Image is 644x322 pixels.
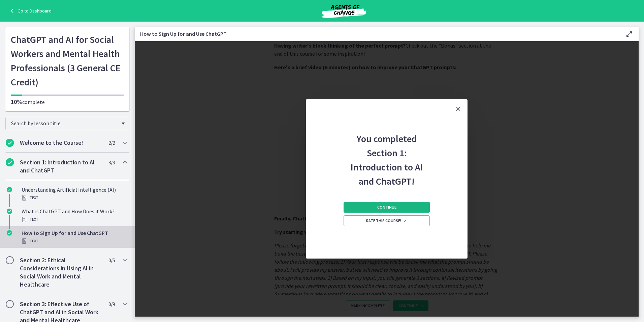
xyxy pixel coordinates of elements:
span: Continue [377,205,396,210]
h2: Welcome to the Course! [20,139,102,147]
button: Continue [344,202,430,213]
span: 2 / 2 [108,139,115,147]
h2: Section 1: Introduction to AI and ChatGPT [20,158,102,175]
span: 0 / 9 [108,300,115,308]
i: Completed [7,187,12,192]
div: Understanding Artificial Intelligence (AI) [22,186,127,202]
h2: You completed Section 1: Introduction to AI and ChatGPT! [342,118,431,188]
span: 0 / 5 [108,256,115,264]
div: Text [22,237,127,245]
h3: How to Sign Up for and Use ChatGPT [140,30,614,38]
div: How to Sign Up for and Use ChatGPT [22,229,127,245]
div: Text [22,194,127,202]
h1: ChatGPT and AI for Social Workers and Mental Health Professionals (3 General CE Credit) [11,32,124,89]
i: Opens in a new window [403,219,407,223]
i: Completed [6,139,14,147]
a: Go to Dashboard [8,7,52,15]
p: complete [11,98,124,106]
div: Search by lesson title [5,117,129,130]
i: Completed [6,158,14,166]
span: 3 / 3 [108,158,115,166]
a: Rate this course! Opens in a new window [344,215,430,226]
div: Text [22,215,127,223]
span: Search by lesson title [11,120,118,127]
h2: Section 2: Ethical Considerations in Using AI in Social Work and Mental Healthcare [20,256,102,289]
i: Completed [7,230,12,236]
div: What is ChatGPT and How Does it Work? [22,207,127,223]
img: Agents of Change [303,3,384,19]
button: Close [449,99,468,118]
span: Rate this course! [366,218,407,223]
span: 10% [11,98,22,106]
i: Completed [7,209,12,214]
